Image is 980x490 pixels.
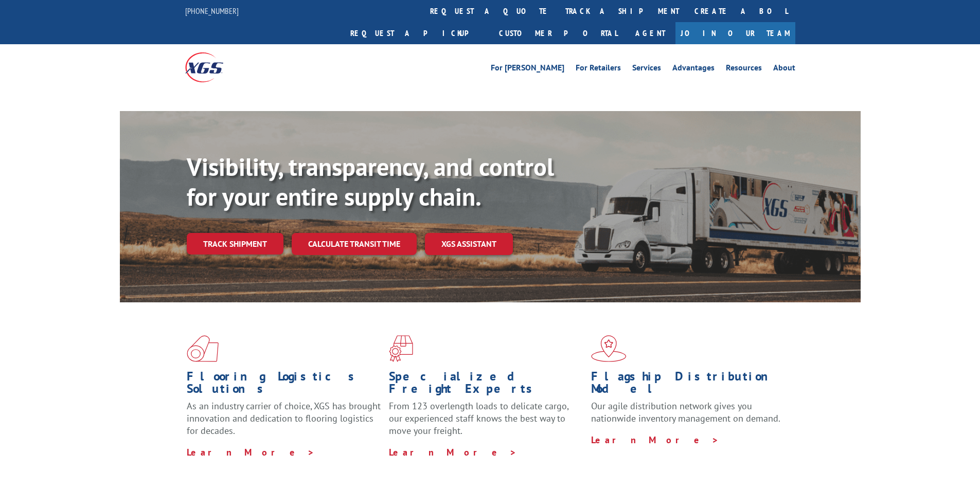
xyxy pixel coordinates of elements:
a: For [PERSON_NAME] [491,64,564,75]
p: From 123 overlength loads to delicate cargo, our experienced staff knows the best way to move you... [389,400,583,446]
a: Customer Portal [491,22,625,44]
a: Agent [625,22,675,44]
a: Services [632,64,661,75]
a: Advantages [672,64,715,75]
a: Learn More > [389,446,517,458]
img: xgs-icon-focused-on-flooring-red [389,335,413,362]
a: XGS ASSISTANT [425,233,513,255]
a: Request a pickup [343,22,491,44]
img: xgs-icon-flagship-distribution-model-red [591,335,627,362]
a: For Retailers [576,64,621,75]
b: Visibility, transparency, and control for your entire supply chain. [187,151,554,212]
a: Learn More > [187,446,315,458]
a: Join Our Team [675,22,795,44]
h1: Specialized Freight Experts [389,370,583,400]
a: Calculate transit time [292,233,417,255]
h1: Flooring Logistics Solutions [187,370,381,400]
span: Our agile distribution network gives you nationwide inventory management on demand. [591,400,780,424]
a: About [773,64,795,75]
a: [PHONE_NUMBER] [185,6,239,16]
a: Track shipment [187,233,283,255]
a: Resources [726,64,762,75]
h1: Flagship Distribution Model [591,370,786,400]
a: Learn More > [591,434,719,446]
img: xgs-icon-total-supply-chain-intelligence-red [187,335,219,362]
span: As an industry carrier of choice, XGS has brought innovation and dedication to flooring logistics... [187,400,381,437]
